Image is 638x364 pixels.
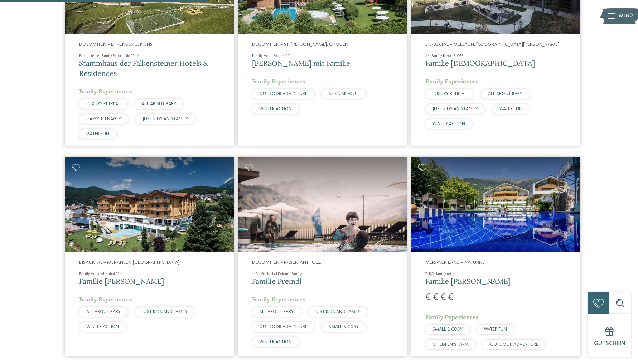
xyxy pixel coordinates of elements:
span: SKI-IN SKI-OUT [329,92,358,96]
span: Dolomiten – St. [PERSON_NAME]/Gröden [252,42,348,47]
span: WATER FUN [86,132,109,136]
span: Eisacktal – Meransen-[GEOGRAPHIC_DATA] [79,260,180,265]
span: JUST KIDS AND FAMILY [142,117,188,121]
span: Family Experiences [252,78,305,85]
h4: Falkensteiner Family Resort Lido ****ˢ [79,53,220,58]
span: WINTER ACTION [432,122,465,126]
img: Family Home Alpenhof **** [65,157,234,252]
span: WINTER ACTION [86,325,119,329]
span: Family Experiences [425,78,479,85]
img: Familienhotels gesucht? Hier findet ihr die besten! [238,157,407,252]
h4: AKI Family Resort PLOSE [425,53,566,58]
span: [PERSON_NAME] mit Familie [252,59,350,68]
span: JUST KIDS AND FAMILY [142,310,188,314]
span: JUST KIDS AND FAMILY [315,310,361,314]
span: Gutschein [594,341,625,346]
span: Dolomiten – Ehrenburg/Kiens [79,42,153,47]
span: WATER FUN [484,327,507,332]
h4: Family Home Alpenhof **** [79,271,220,276]
span: JUST KIDS AND FAMILY [432,107,478,111]
h4: ****ˢ Garberhof Dolomit Family [252,271,393,276]
span: Meraner Land – Naturns [425,260,485,265]
a: Familienhotels gesucht? Hier findet ihr die besten! Eisacktal – Meransen-[GEOGRAPHIC_DATA] Family... [65,157,234,356]
span: Familie [PERSON_NAME] [425,277,510,286]
img: Familien Wellness Residence Tyrol **** [411,157,580,252]
span: Familie [DEMOGRAPHIC_DATA] [425,59,535,68]
span: ALL ABOUT BABY [142,102,176,106]
span: SMALL & COSY [329,325,359,329]
span: WINTER ACTION [259,340,292,344]
span: LUXURY RETREAT [86,102,120,106]
span: ALL ABOUT BABY [259,310,294,314]
a: Familienhotels gesucht? Hier findet ihr die besten! Meraner Land – Naturns TYROL family retreat F... [411,157,580,356]
span: € [433,293,438,302]
span: Eisacktal – Mellaun, [GEOGRAPHIC_DATA][PERSON_NAME] [425,42,559,47]
span: Family Experiences [252,296,305,303]
h4: Family Hotel Posta **** [252,53,393,58]
h4: TYROL family retreat [425,271,566,276]
span: € [425,293,431,302]
span: OUTDOOR ADVENTURE [490,342,538,347]
span: € [448,293,453,302]
span: Family Experiences [79,296,132,303]
span: Family Experiences [79,88,132,95]
span: ALL ABOUT BABY [86,310,121,314]
span: Family Experiences [425,314,479,321]
span: WINTER ACTION [259,107,292,111]
span: € [440,293,446,302]
span: WATER FUN [499,107,522,111]
a: Gutschein [588,314,631,357]
span: SMALL & COSY [432,327,463,332]
span: HAPPY TEENAGER [86,117,121,121]
span: ALL ABOUT BABY [488,92,522,96]
span: LUXURY RETREAT [432,92,467,96]
span: CHILDREN’S FARM [432,342,469,347]
a: Familienhotels gesucht? Hier findet ihr die besten! Dolomiten – Rasen-Antholz ****ˢ Garberhof Dol... [238,157,407,356]
span: Familie Preindl [252,277,301,286]
span: OUTDOOR ADVENTURE [259,92,307,96]
span: Familie [PERSON_NAME] [79,277,164,286]
span: OUTDOOR ADVENTURE [259,325,307,329]
span: Stammhaus der Falkensteiner Hotels & Residences [79,59,208,78]
span: Dolomiten – Rasen-Antholz [252,260,321,265]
